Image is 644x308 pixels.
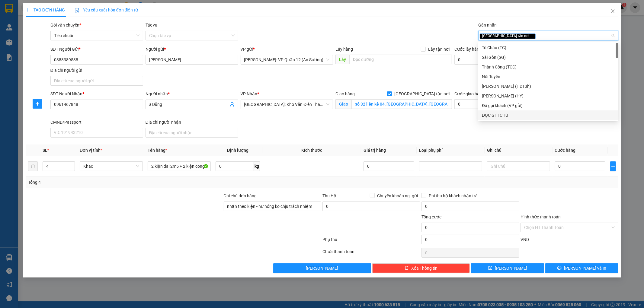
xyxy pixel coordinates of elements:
input: Giao tận nơi [351,99,452,109]
span: [PHONE_NUMBER] (7h - 21h) [37,24,140,46]
input: Địa chỉ của người gửi [50,76,143,86]
span: [GEOGRAPHIC_DATA] tận nơi [480,33,536,39]
th: Ghi chú [485,144,553,156]
span: Hà Nội: Kho Văn Điển Thanh Trì [244,100,330,109]
div: Nối Tuyến [482,73,615,80]
span: Thu Hộ [322,193,336,198]
span: save [488,266,492,271]
span: [PERSON_NAME] [306,265,338,271]
span: [PERSON_NAME] và In [564,265,606,271]
span: TẠO ĐƠN HÀNG [26,8,65,12]
span: Yêu cầu xuất hóa đơn điện tử [75,8,138,12]
span: Gói vận chuyển [50,23,81,27]
span: plus [33,101,42,106]
button: save[PERSON_NAME] [471,263,544,273]
input: Cước lấy hàng [454,55,523,65]
button: [PERSON_NAME] [273,263,371,273]
input: Dọc đường [349,55,452,64]
span: Cước hàng [555,148,576,153]
span: Giao hàng [335,91,355,96]
span: Lấy hàng [335,47,353,52]
div: Tô Châu (TC) [482,44,615,51]
span: Chuyển khoản ng. gửi [375,192,420,199]
label: Cước giao hàng [454,91,484,96]
span: CSKH: [9,24,140,46]
span: plus [610,164,616,169]
div: Sài Gòn (SG) [478,52,618,62]
span: Xóa Thông tin [411,265,437,271]
input: Gán nhãn [537,32,538,39]
span: user-add [230,102,235,107]
span: Giá trị hàng [364,148,386,153]
span: plus [26,8,30,12]
input: Ghi chú đơn hàng [224,202,322,211]
span: Tiêu chuẩn [54,31,139,40]
label: Gán nhãn [478,23,497,27]
span: Lấy [335,55,349,64]
div: SĐT Người Gửi [50,46,143,52]
div: ĐỌC GHI CHÚ [482,112,615,119]
strong: (Công Ty TNHH Chuyển Phát Nhanh Bảo An - MST: 0109597835) [15,17,132,21]
th: Loại phụ phí [417,144,485,156]
button: Close [604,3,621,20]
span: SL [43,148,47,153]
input: Cước giao hàng [454,99,511,109]
input: Địa chỉ của người nhận [146,128,238,138]
div: ĐỌC GHI CHÚ [478,110,618,120]
div: Phụ thu [322,236,421,247]
span: kg [254,161,260,171]
div: Đã gọi khách (VP gửi) [478,101,618,110]
div: Tổng: 4 [28,179,248,186]
div: [PERSON_NAME] (HY) [482,93,615,99]
div: Người nhận [146,90,238,97]
div: SĐT Người Nhận [50,90,143,97]
button: plus [33,99,42,109]
button: plus [610,161,616,171]
img: icon [75,8,79,13]
button: deleteXóa Thông tin [372,263,470,273]
label: Cước lấy hàng [454,47,482,52]
span: printer [557,266,562,271]
span: Lấy tận nơi [426,46,452,52]
div: [PERSON_NAME] (HD13h) [482,83,615,90]
span: Giao [335,99,351,109]
span: Định lượng [227,148,248,153]
div: VP gửi [241,46,333,52]
label: Tác vụ [146,23,158,27]
input: Ghi Chú [487,161,550,171]
div: Người gửi [146,46,238,52]
span: VND [521,237,529,242]
label: Hình thức thanh toán [521,214,561,219]
div: Đã gọi khách (VP gửi) [482,102,615,109]
button: delete [28,161,38,171]
span: delete [405,266,409,271]
span: Kích thước [301,148,322,153]
div: Địa chỉ người nhận [146,119,238,125]
div: Nối Tuyến [478,72,618,81]
div: Thành Công (TCC) [478,62,618,72]
div: Chưa thanh toán [322,248,421,259]
div: Huy Dương (HD13h) [478,81,618,91]
span: close [530,34,533,37]
input: 0 [364,161,414,171]
div: Hoàng Yến (HY) [478,91,618,101]
span: Đơn vị tính [80,148,102,153]
span: Tổng cước [421,214,441,219]
span: Tên hàng [148,148,167,153]
span: [PERSON_NAME] [495,265,527,271]
span: close [610,9,615,14]
div: Thành Công (TCC) [482,64,615,70]
span: [GEOGRAPHIC_DATA] tận nơi [392,90,452,97]
strong: BIÊN NHẬN VẬN CHUYỂN BẢO AN EXPRESS [17,9,130,15]
span: VP Nhận [241,91,258,96]
input: VD: Bàn, Ghế [148,161,211,171]
div: Sài Gòn (SG) [482,54,615,61]
button: printer[PERSON_NAME] và In [545,263,618,273]
span: Hồ Chí Minh: VP Quận 12 (An Sương) [244,55,330,64]
span: Khác [83,162,139,171]
div: Địa chỉ người gửi [50,67,143,74]
div: Tô Châu (TC) [478,43,618,52]
div: CMND/Passport [50,119,143,125]
span: Phí thu hộ khách nhận trả [426,192,480,199]
label: Ghi chú đơn hàng [224,193,257,198]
